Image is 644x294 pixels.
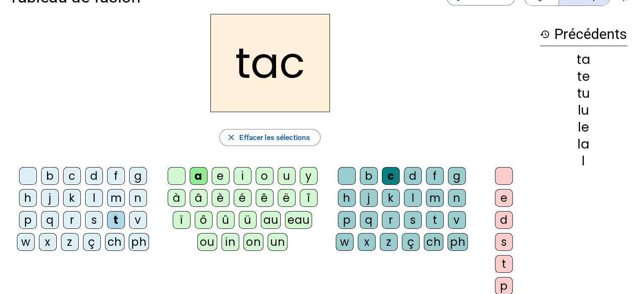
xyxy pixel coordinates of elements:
[219,129,321,146] button: Effacer les sélections
[540,22,627,46] h3: Précédents
[404,189,422,207] div: l
[360,167,378,185] div: b
[448,233,468,251] div: ph
[540,29,550,39] mat-icon: history
[402,233,420,251] div: ç
[239,131,310,144] span: Effacer les sélections
[448,211,466,229] div: v
[63,189,81,207] div: k
[234,189,252,207] div: é
[129,211,147,229] div: v
[227,133,236,143] mat-icon: close
[39,233,57,251] div: x
[85,211,103,229] div: s
[540,138,627,151] div: la
[63,211,81,229] div: r
[285,211,312,229] div: eau
[221,233,239,251] div: in
[19,211,37,229] div: p
[380,233,398,251] div: z
[190,167,207,185] div: a
[495,211,513,229] div: d
[256,167,274,185] div: o
[300,189,318,207] div: î
[448,167,466,185] div: g
[382,189,400,207] div: k
[129,167,147,185] div: g
[19,189,37,207] div: h
[426,167,444,185] div: f
[212,167,229,185] div: e
[261,211,281,229] div: au
[129,233,149,251] div: ph
[336,233,354,251] div: w
[234,167,252,185] div: i
[168,189,185,207] div: à
[41,189,59,207] div: j
[495,255,513,273] div: t
[41,211,59,229] div: q
[217,211,235,229] div: û
[424,233,443,251] div: ch
[540,104,627,117] div: lu
[195,211,213,229] div: ô
[212,189,229,207] div: è
[382,211,400,229] div: r
[243,233,263,251] div: on
[360,189,378,207] div: j
[338,211,356,229] div: p
[540,70,627,83] div: te
[173,211,191,229] div: ï
[105,233,124,251] div: ch
[239,211,257,229] div: ü
[107,167,125,185] div: f
[278,167,296,185] div: u
[190,189,207,207] div: â
[338,189,356,207] div: h
[41,167,59,185] div: b
[256,189,274,207] div: ê
[17,233,35,251] div: w
[61,233,79,251] div: z
[404,167,422,185] div: d
[495,189,513,207] div: e
[495,233,513,251] div: s
[360,211,378,229] div: q
[540,121,627,134] div: le
[268,233,287,251] div: un
[107,189,125,207] div: m
[197,233,217,251] div: ou
[540,53,627,66] div: ta
[129,189,147,207] div: n
[107,211,125,229] div: t
[540,87,627,100] div: tu
[210,14,330,112] h2: tac
[540,155,627,168] div: l
[426,211,444,229] div: t
[426,189,444,207] div: m
[85,167,103,185] div: d
[85,189,103,207] div: l
[404,211,422,229] div: s
[63,167,81,185] div: c
[358,233,376,251] div: x
[83,233,101,251] div: ç
[300,167,318,185] div: y
[382,167,400,185] div: c
[448,189,466,207] div: n
[278,189,296,207] div: ë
